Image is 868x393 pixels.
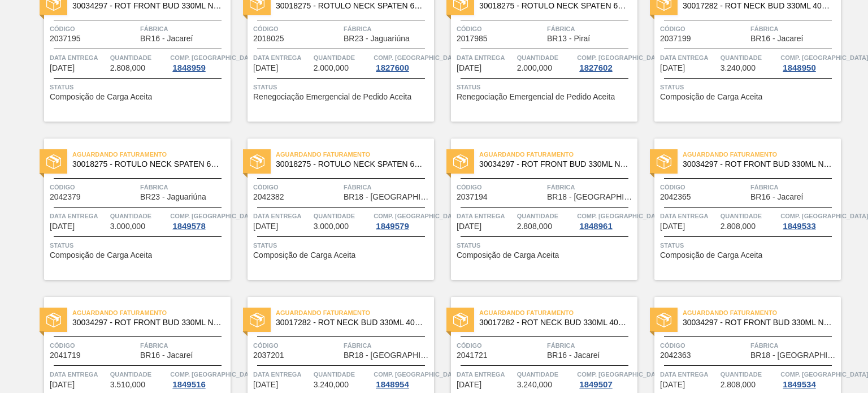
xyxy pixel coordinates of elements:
[457,222,481,231] span: 06/11/2025
[547,351,600,360] span: BR16 - Jacareí
[170,210,228,231] a: Comp. [GEOGRAPHIC_DATA]1849578
[780,380,818,389] div: 1849534
[50,93,152,101] span: Composição de Carga Aceita
[374,380,411,389] div: 1848954
[683,2,832,10] span: 30017282 - ROT NECK BUD 330ML 40MICRAS 429
[780,369,838,389] a: Comp. [GEOGRAPHIC_DATA]1849534
[50,369,107,380] span: Data Entrega
[253,210,311,222] span: Data Entrega
[374,369,461,380] span: Comp. Carga
[750,182,838,193] span: Fábrica
[253,251,355,260] span: Composição de Carga Aceita
[276,2,425,10] span: 30018275 - ROTULO NECK SPATEN 600 RGB 36MIC REDONDO
[547,34,590,43] span: BR13 - Piraí
[479,307,637,318] span: Aguardando Faturamento
[276,307,434,318] span: Aguardando Faturamento
[517,222,552,231] span: 2.808,000
[721,64,756,72] span: 3.240,000
[457,351,488,360] span: 2041721
[374,222,411,231] div: 1849579
[253,381,278,389] span: 08/11/2025
[577,210,635,231] a: Comp. [GEOGRAPHIC_DATA]1848961
[457,240,635,251] span: Status
[253,34,284,43] span: 2018025
[457,93,615,101] span: Renegociação Emergencial de Pedido Aceita
[374,210,431,231] a: Comp. [GEOGRAPHIC_DATA]1849579
[660,182,748,193] span: Código
[637,139,841,280] a: statusAguardando Faturamento30034297 - ROT FRONT BUD 330ML NIV25Código2042365FábricaBR16 - Jacare...
[344,351,431,360] span: BR18 - Pernambuco
[750,193,803,201] span: BR16 - Jacareí
[374,52,461,63] span: Comp. Carga
[457,23,544,34] span: Código
[517,52,575,63] span: Quantidade
[374,369,431,389] a: Comp. [GEOGRAPHIC_DATA]1848954
[457,369,514,380] span: Data Entrega
[517,369,575,380] span: Quantidade
[110,369,168,380] span: Quantidade
[50,222,75,231] span: 05/11/2025
[780,369,868,380] span: Comp. Carga
[253,369,311,380] span: Data Entrega
[46,154,61,169] img: status
[721,210,778,222] span: Quantidade
[721,52,778,63] span: Quantidade
[660,34,691,43] span: 2037199
[457,34,488,43] span: 2017985
[660,369,718,380] span: Data Entrega
[780,52,838,72] a: Comp. [GEOGRAPHIC_DATA]1848950
[253,23,341,34] span: Código
[50,34,81,43] span: 2037195
[780,210,868,222] span: Comp. Carga
[276,318,425,327] span: 30017282 - ROT NECK BUD 330ML 40MICRAS 429
[110,381,145,389] span: 3.510,000
[276,160,425,169] span: 30018275 - ROTULO NECK SPATEN 600 RGB 36MIC REDONDO
[434,139,637,280] a: statusAguardando Faturamento30034297 - ROT FRONT BUD 330ML NIV25Código2037194FábricaBR18 - [GEOGR...
[231,139,434,280] a: statusAguardando Faturamento30018275 - ROTULO NECK SPATEN 600 RGB 36MIC REDONDOCódigo2042382Fábri...
[344,193,431,201] span: BR18 - Pernambuco
[140,34,193,43] span: BR16 - Jacareí
[250,154,264,169] img: status
[517,210,575,222] span: Quantidade
[50,52,107,63] span: Data Entrega
[660,23,748,34] span: Código
[170,380,207,389] div: 1849516
[683,160,832,169] span: 30034297 - ROT FRONT BUD 330ML NIV25
[547,193,635,201] span: BR18 - Pernambuco
[374,63,411,72] div: 1827600
[577,210,665,222] span: Comp. Carga
[72,307,231,318] span: Aguardando Faturamento
[110,52,168,63] span: Quantidade
[72,318,222,327] span: 30034297 - ROT FRONT BUD 330ML NIV25
[276,149,434,160] span: Aguardando Faturamento
[314,369,371,380] span: Quantidade
[314,210,371,222] span: Quantidade
[660,64,685,72] span: 03/11/2025
[479,160,628,169] span: 30034297 - ROT FRONT BUD 330ML NIV25
[170,52,228,72] a: Comp. [GEOGRAPHIC_DATA]1848959
[50,81,228,93] span: Status
[683,307,841,318] span: Aguardando Faturamento
[577,369,665,380] span: Comp. Carga
[457,193,488,201] span: 2037194
[253,52,311,63] span: Data Entrega
[660,351,691,360] span: 2042363
[577,52,635,72] a: Comp. [GEOGRAPHIC_DATA]1827602
[457,182,544,193] span: Código
[750,351,838,360] span: BR18 - Pernambuco
[140,351,193,360] span: BR16 - Jacareí
[314,64,349,72] span: 2.000,000
[457,340,544,351] span: Código
[683,318,832,327] span: 30034297 - ROT FRONT BUD 330ML NIV25
[374,52,431,72] a: Comp. [GEOGRAPHIC_DATA]1827600
[72,2,222,10] span: 30034297 - ROT FRONT BUD 330ML NIV25
[660,210,718,222] span: Data Entrega
[517,381,552,389] span: 3.240,000
[660,93,762,101] span: Composição de Carga Aceita
[50,182,137,193] span: Código
[170,210,258,222] span: Comp. Carga
[750,340,838,351] span: Fábrica
[721,222,756,231] span: 2.808,000
[344,34,410,43] span: BR23 - Jaguariúna
[344,23,431,34] span: Fábrica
